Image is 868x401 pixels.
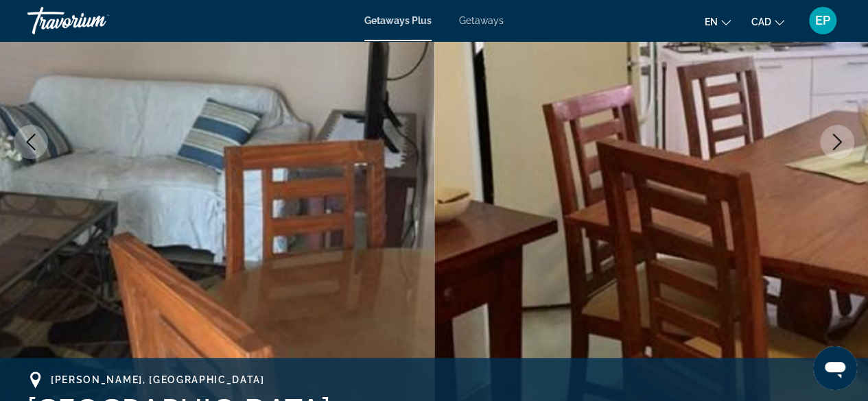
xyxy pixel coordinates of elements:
[820,125,854,159] button: Next image
[51,374,265,385] span: [PERSON_NAME], [GEOGRAPHIC_DATA]
[705,16,718,27] span: en
[705,12,731,32] button: Change language
[805,6,841,35] button: User Menu
[459,15,504,26] a: Getaways
[364,15,432,26] a: Getaways Plus
[751,12,784,32] button: Change currency
[751,16,771,27] span: CAD
[27,3,165,38] a: Travorium
[815,14,830,27] span: EP
[14,125,48,159] button: Previous image
[813,346,857,390] iframe: Button to launch messaging window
